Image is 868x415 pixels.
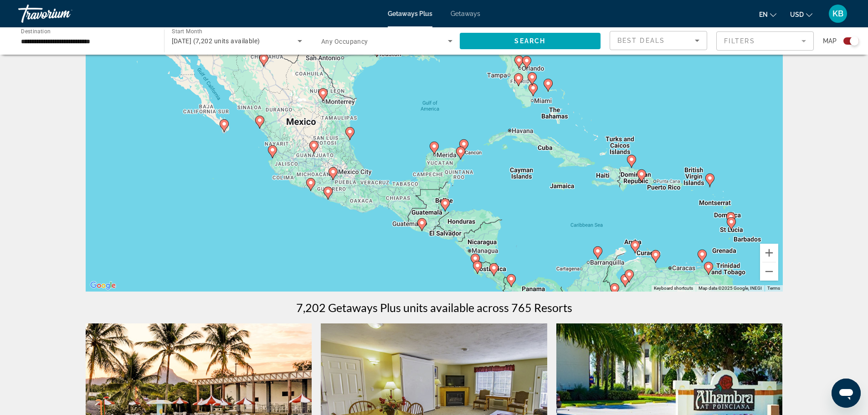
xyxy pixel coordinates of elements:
[716,31,814,51] button: Filter
[699,286,762,291] span: Map data ©2025 Google, INEGI
[760,244,778,262] button: Zoom in
[759,8,776,21] button: Change language
[514,37,545,45] span: Search
[759,11,768,18] span: en
[21,28,51,34] span: Destination
[172,37,260,45] span: [DATE] (7,202 units available)
[760,262,778,281] button: Zoom out
[460,33,601,49] button: Search
[296,301,572,314] h1: 7,202 Getaways Plus units available across 765 Resorts
[826,4,850,23] button: User Menu
[388,10,432,17] a: Getaways Plus
[88,280,118,292] a: Open this area in Google Maps (opens a new window)
[451,10,480,17] a: Getaways
[654,285,693,292] button: Keyboard shortcuts
[88,280,118,292] img: Google
[321,38,368,45] span: Any Occupancy
[767,286,780,291] a: Terms (opens in new tab)
[18,2,109,26] a: Travorium
[832,9,843,18] span: KB
[823,35,837,47] span: Map
[790,8,812,21] button: Change currency
[617,35,699,46] mat-select: Sort by
[172,28,202,35] span: Start Month
[832,379,861,408] iframe: Button to launch messaging window
[790,11,804,18] span: USD
[617,37,665,44] span: Best Deals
